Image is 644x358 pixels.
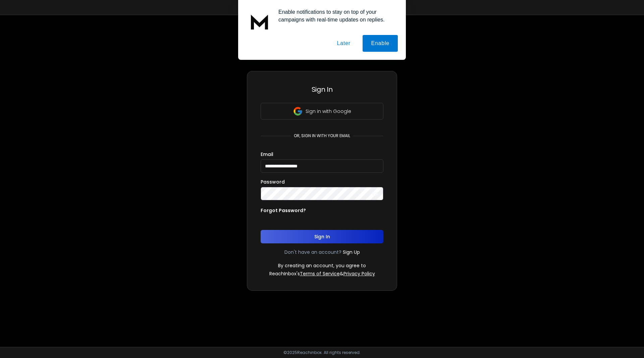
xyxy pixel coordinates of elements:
[246,8,273,35] img: notification icon
[261,103,383,120] button: Sign in with Google
[273,8,398,24] div: Enable notifications to stay on top of your campaigns with real-time updates on replies.
[261,207,306,214] p: Forgot Password?
[283,350,361,355] p: © 2025 Reachinbox. All rights reserved.
[300,270,340,277] a: Terms of Service
[343,270,375,277] a: Privacy Policy
[363,35,398,52] button: Enable
[306,108,351,115] p: Sign in with Google
[291,133,353,138] p: or, sign in with your email
[261,180,285,184] label: Password
[328,35,359,52] button: Later
[261,152,273,157] label: Email
[261,85,383,94] h3: Sign In
[278,262,366,269] p: By creating an account, you agree to
[343,249,360,255] a: Sign Up
[261,230,383,243] button: Sign In
[284,249,341,255] p: Don't have an account?
[269,270,375,277] p: ReachInbox's &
